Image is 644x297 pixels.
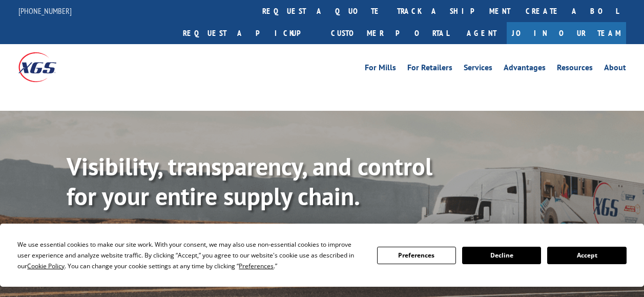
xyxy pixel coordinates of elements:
[67,150,432,212] b: Visibility, transparency, and control for your entire supply chain.
[464,64,492,75] a: Services
[407,64,452,75] a: For Retailers
[456,22,507,44] a: Agent
[604,64,626,75] a: About
[365,64,396,75] a: For Mills
[239,262,274,270] span: Preferences
[27,262,65,270] span: Cookie Policy
[377,247,456,264] button: Preferences
[547,247,626,264] button: Accept
[507,22,626,44] a: Join Our Team
[17,239,364,271] div: We use essential cookies to make our site work. With your consent, we may also use non-essential ...
[323,22,456,44] a: Customer Portal
[557,64,593,75] a: Resources
[175,22,323,44] a: Request a pickup
[504,64,546,75] a: Advantages
[18,6,72,16] a: [PHONE_NUMBER]
[462,247,541,264] button: Decline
